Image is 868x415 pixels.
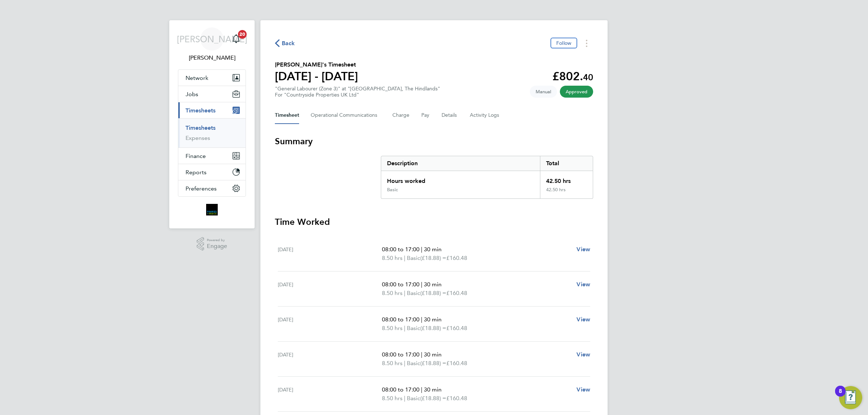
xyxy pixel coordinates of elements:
[178,164,246,180] button: Reports
[576,246,590,253] span: View
[421,107,430,124] button: Pay
[576,351,590,358] span: View
[576,316,590,323] span: View
[178,86,246,102] button: Jobs
[420,254,446,261] span: (£18.88) =
[382,316,420,323] span: 08:00 to 17:00
[552,69,593,83] app-decimal: £802.
[420,290,446,296] span: (£18.88) =
[381,171,540,187] div: Hours worked
[576,281,590,288] span: View
[446,360,467,367] span: £160.48
[576,386,590,393] span: View
[540,171,593,187] div: 42.50 hrs
[470,107,500,124] button: Activity Logs
[278,280,382,298] div: [DATE]
[421,281,422,288] span: |
[424,281,442,288] span: 30 min
[178,70,246,86] button: Network
[382,325,403,331] span: 8.50 hrs
[311,107,381,124] button: Operational Communications
[186,134,210,141] a: Expenses
[178,54,246,62] span: Jordan Alaezihe
[197,237,227,251] a: Powered byEngage
[421,246,422,253] span: |
[382,246,420,253] span: 08:00 to 17:00
[382,395,403,402] span: 8.50 hrs
[186,124,216,131] a: Timesheets
[407,359,420,368] span: Basic
[178,148,246,164] button: Finance
[275,39,295,48] button: Back
[282,39,295,48] span: Back
[186,91,198,98] span: Jobs
[275,60,358,69] h2: [PERSON_NAME]'s Timesheet
[178,118,246,147] div: Timesheets
[580,38,593,49] button: Timesheets Menu
[186,185,217,192] span: Preferences
[424,386,442,393] span: 30 min
[556,40,571,46] span: Follow
[206,204,218,215] img: bromak-logo-retina.png
[229,27,243,51] a: 20
[446,290,467,296] span: £160.48
[407,254,420,262] span: Basic
[404,254,405,261] span: |
[382,281,420,288] span: 08:00 to 17:00
[404,325,405,331] span: |
[420,395,446,402] span: (£18.88) =
[576,350,590,359] a: View
[576,385,590,394] a: View
[186,169,207,176] span: Reports
[275,69,358,84] h1: [DATE] - [DATE]
[278,350,382,368] div: [DATE]
[382,290,403,296] span: 8.50 hrs
[420,360,446,367] span: (£18.88) =
[381,156,540,171] div: Description
[207,237,227,243] span: Powered by
[560,86,593,98] span: This timesheet has been approved.
[178,180,246,196] button: Preferences
[238,30,247,39] span: 20
[169,20,255,228] nav: Main navigation
[407,394,420,403] span: Basic
[446,395,467,402] span: £160.48
[275,107,299,124] button: Timesheet
[576,315,590,324] a: View
[275,86,440,98] div: "General Labourer (Zone 3)" at "[GEOGRAPHIC_DATA], The Hindlands"
[404,395,405,402] span: |
[382,386,420,393] span: 08:00 to 17:00
[420,325,446,331] span: (£18.88) =
[186,153,206,159] span: Finance
[540,156,593,171] div: Total
[382,254,403,261] span: 8.50 hrs
[178,27,246,62] a: [PERSON_NAME][PERSON_NAME]
[278,315,382,333] div: [DATE]
[278,385,382,403] div: [DATE]
[207,243,227,249] span: Engage
[576,245,590,254] a: View
[407,289,420,298] span: Basic
[177,34,247,44] span: [PERSON_NAME]
[275,216,593,228] h3: Time Worked
[839,386,862,409] button: Open Resource Center, 8 new notifications
[392,107,410,124] button: Charge
[404,360,405,367] span: |
[421,351,422,358] span: |
[381,156,593,199] div: Summary
[382,351,420,358] span: 08:00 to 17:00
[404,290,405,296] span: |
[407,324,420,333] span: Basic
[530,86,557,98] span: This timesheet was manually created.
[424,246,442,253] span: 30 min
[424,316,442,323] span: 30 min
[178,204,246,215] a: Go to home page
[424,351,442,358] span: 30 min
[446,325,467,331] span: £160.48
[839,391,842,401] div: 8
[540,187,593,198] div: 42.50 hrs
[275,136,593,147] h3: Summary
[275,92,440,98] div: For "Countryside Properties UK Ltd"
[421,316,422,323] span: |
[550,38,577,48] button: Follow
